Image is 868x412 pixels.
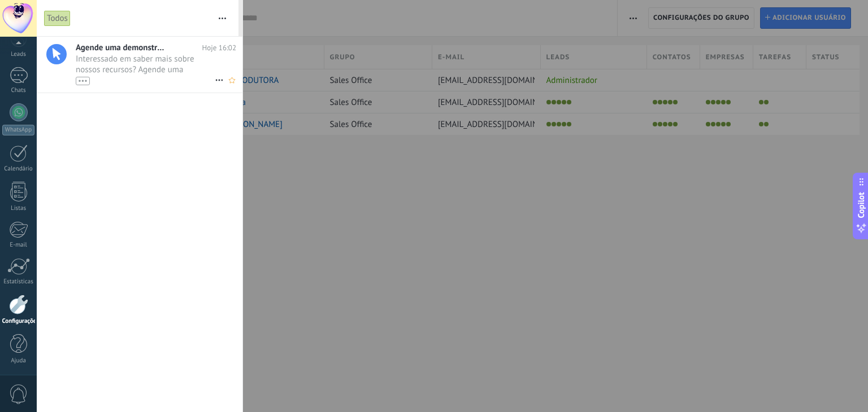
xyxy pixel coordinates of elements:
[2,87,35,94] div: Chats
[202,42,236,53] span: Hoje 16:02
[2,205,35,212] div: Listas
[76,42,166,53] span: Agende uma demonstração com um especialista!
[2,357,35,365] div: Ajuda
[44,10,71,27] div: Todos
[2,278,35,286] div: Estatísticas
[856,192,867,218] span: Copilot
[2,125,34,135] div: WhatsApp
[2,242,35,249] div: E-mail
[76,77,90,85] div: •••
[37,37,242,93] a: Agende uma demonstração com um especialista! Hoje 16:02 Interessado em saber mais sobre nossos re...
[2,165,35,173] div: Calendário
[2,51,35,58] div: Leads
[2,318,35,325] div: Configurações
[76,54,215,85] span: Interessado em saber mais sobre nossos recursos? Agende uma demonstração hoje mesmo!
